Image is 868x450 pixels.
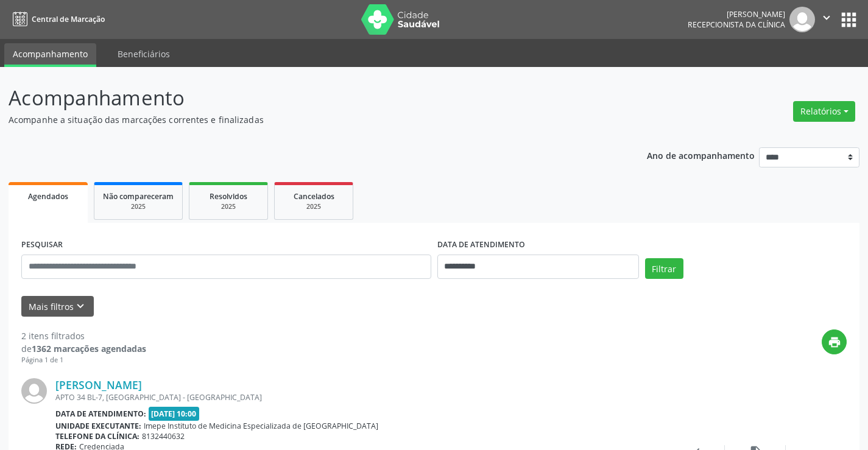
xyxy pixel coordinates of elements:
[838,9,859,30] button: apps
[815,7,838,32] button: 
[21,296,94,317] button: Mais filtroskeyboard_arrow_down
[32,343,146,354] strong: 1362 marcações agendadas
[103,191,174,202] span: Não compareceram
[109,43,178,65] a: Beneficiários
[198,202,259,211] div: 2025
[21,378,47,404] img: img
[437,236,525,255] label: DATA DE ATENDIMENTO
[149,407,200,421] span: [DATE] 10:00
[647,147,755,163] p: Ano de acompanhamento
[822,329,847,354] button: print
[793,101,855,122] button: Relatórios
[688,19,785,30] span: Recepcionista da clínica
[4,43,96,67] a: Acompanhamento
[21,355,146,365] div: Página 1 de 1
[74,300,87,313] i: keyboard_arrow_down
[21,329,146,342] div: 2 itens filtrados
[103,202,174,211] div: 2025
[55,378,142,392] a: [PERSON_NAME]
[55,421,141,431] b: Unidade executante:
[294,191,334,202] span: Cancelados
[55,392,664,403] div: APTO 34 BL-7, [GEOGRAPHIC_DATA] - [GEOGRAPHIC_DATA]
[144,421,378,431] span: Imepe Instituto de Medicina Especializada de [GEOGRAPHIC_DATA]
[820,11,833,24] i: 
[55,409,146,419] b: Data de atendimento:
[283,202,344,211] div: 2025
[9,9,105,29] a: Central de Marcação
[210,191,247,202] span: Resolvidos
[142,431,185,441] span: 8132440632
[789,7,815,32] img: img
[21,236,63,255] label: PESQUISAR
[32,14,105,24] span: Central de Marcação
[828,336,841,349] i: print
[688,9,785,19] div: [PERSON_NAME]
[9,83,604,113] p: Acompanhamento
[28,191,68,202] span: Agendados
[645,258,683,279] button: Filtrar
[9,113,604,126] p: Acompanhe a situação das marcações correntes e finalizadas
[55,431,139,441] b: Telefone da clínica:
[21,342,146,355] div: de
